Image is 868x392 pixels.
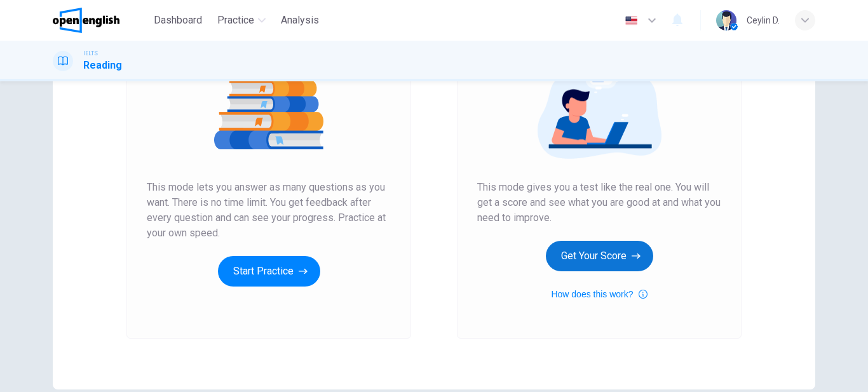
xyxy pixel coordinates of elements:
[83,58,122,73] h1: Reading
[147,180,391,241] span: This mode lets you answer as many questions as you want. There is no time limit. You get feedback...
[53,8,149,33] a: OpenEnglish logo
[53,8,119,33] img: OpenEnglish logo
[212,9,271,32] button: Practice
[716,10,736,30] img: Profile picture
[276,9,324,32] button: Analysis
[477,180,721,226] span: This mode gives you a test like the real one. You will get a score and see what you are good at a...
[546,241,653,271] button: Get Your Score
[217,13,254,28] span: Practice
[281,13,319,28] span: Analysis
[747,13,780,28] div: Ceylin D.
[149,9,207,32] button: Dashboard
[623,16,639,25] img: en
[154,13,202,28] span: Dashboard
[551,287,647,302] button: How does this work?
[83,49,98,58] span: IELTS
[218,256,320,287] button: Start Practice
